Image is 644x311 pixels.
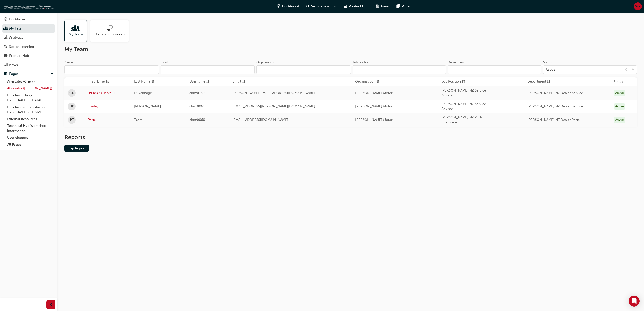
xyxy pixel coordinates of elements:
button: Pages [2,70,55,78]
span: asc-icon [106,79,109,85]
span: guage-icon [4,18,7,22]
div: Active [614,103,625,110]
a: Bulletins (Omoda Jaecoo - [GEOGRAPHIC_DATA]) [5,104,55,116]
span: First Name [88,79,105,85]
a: car-iconProduct Hub [340,2,372,11]
th: Status [614,79,623,84]
span: sorting-icon [547,79,550,85]
span: CD [69,90,74,96]
span: Team [134,118,143,122]
span: chnz0189 [189,91,205,95]
a: Product Hub [2,52,55,60]
div: Job Position [353,60,369,65]
div: Pages [9,71,18,77]
span: [PERSON_NAME] Motor [355,91,393,95]
span: Department [527,79,546,85]
button: Last Namesorting-icon [134,79,159,85]
a: Parts [88,117,127,123]
span: News [381,4,389,9]
div: Analytics [9,35,23,40]
button: Departmentsorting-icon [527,79,552,85]
span: Organisation [355,79,375,85]
span: people-icon [73,25,79,32]
span: chart-icon [4,36,7,40]
a: My Team [64,20,90,42]
div: Product Hub [9,53,29,58]
input: Name [64,65,159,74]
span: Product Hub [349,4,368,9]
div: News [9,62,18,68]
span: PT [70,117,74,123]
span: sorting-icon [242,79,245,85]
span: sorting-icon [151,79,155,85]
span: [PERSON_NAME] NZ Dealer Service [527,104,583,108]
span: Email [232,79,241,85]
span: chnz0061 [189,104,205,108]
div: Status [543,60,552,65]
span: down-icon [632,67,635,73]
span: sessionType_ONLINE_URL-icon [107,25,112,32]
a: pages-iconPages [393,2,415,11]
span: up-icon [51,71,54,77]
button: First Nameasc-icon [88,79,112,85]
a: News [2,61,55,69]
span: search-icon [4,45,7,49]
a: Upcoming Sessions [90,20,132,42]
a: Aftersales ([PERSON_NAME]) [5,85,55,92]
span: [EMAIL_ADDRESS][PERSON_NAME][DOMAIN_NAME] [232,104,315,108]
span: sorting-icon [376,79,380,85]
span: HD [69,104,74,109]
span: My Team [69,32,83,37]
span: Dashboard [282,4,299,9]
span: [PERSON_NAME] Motor [355,118,393,122]
div: Organisation [256,60,274,65]
span: [PERSON_NAME] [134,104,161,108]
span: guage-icon [277,4,280,9]
span: [PERSON_NAME] NZ Parts interpreter [441,115,483,125]
span: Last Name [134,79,150,85]
input: Organisation [256,65,351,74]
span: news-icon [376,4,379,9]
a: oneconnect [2,2,54,11]
span: [PERSON_NAME] NZ Service Advisor [441,88,486,98]
span: WR [635,4,641,9]
div: Active [614,90,625,96]
a: Hayley [88,104,127,109]
span: Upcoming Sessions [94,32,125,37]
div: Dashboard [9,17,26,22]
button: WR [634,2,642,10]
a: Search Learning [2,43,55,51]
a: User changes [5,134,55,141]
button: Usernamesorting-icon [189,79,214,85]
span: prev-icon [49,302,53,308]
div: Open Intercom Messenger [629,296,640,307]
span: Username [189,79,205,85]
span: Pages [402,4,411,9]
span: Search Learning [311,4,336,9]
span: sorting-icon [462,79,465,85]
span: Duvenhage [134,91,152,95]
button: Job Positionsorting-icon [441,79,466,85]
a: search-iconSearch Learning [303,2,340,11]
input: Email [161,65,255,74]
span: [EMAIL_ADDRESS][DOMAIN_NAME] [232,118,288,122]
span: news-icon [4,63,7,67]
a: My Team [2,24,55,33]
span: car-icon [4,54,7,58]
h2: Reports [64,134,637,141]
span: Job Position [441,79,461,85]
div: Active [546,67,555,72]
span: [PERSON_NAME][EMAIL_ADDRESS][DOMAIN_NAME] [232,91,315,95]
span: [PERSON_NAME] Motor [355,104,393,108]
div: Active [614,117,625,123]
a: Bulletins (Chery - [GEOGRAPHIC_DATA]) [5,92,55,104]
a: Analytics [2,33,55,42]
a: news-iconNews [372,2,393,11]
div: Name [64,60,73,65]
span: [PERSON_NAME] NZ Service Advisor [441,102,486,111]
span: people-icon [4,27,7,31]
div: Email [161,60,168,65]
input: Department [448,65,541,74]
button: Organisationsorting-icon [355,79,380,85]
